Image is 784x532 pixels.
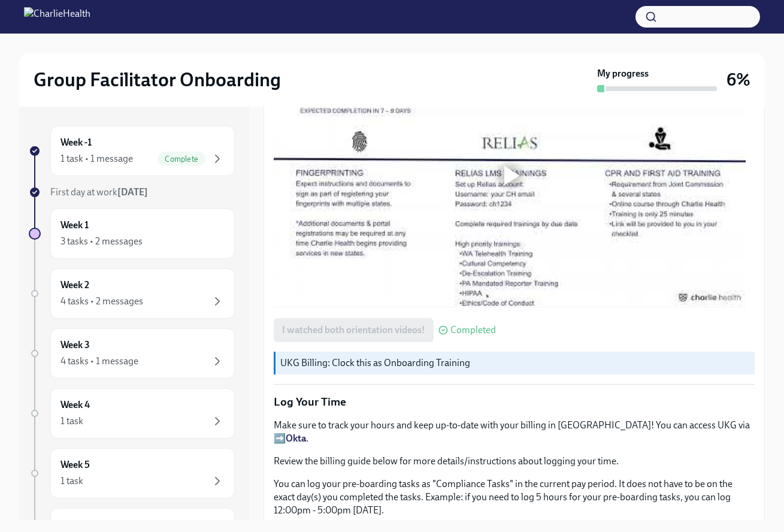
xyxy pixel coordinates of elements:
[274,419,755,445] p: Make sure to track your hours and keep up-to-date with your billing in [GEOGRAPHIC_DATA]! You can...
[50,186,148,198] span: First day at work
[29,268,235,319] a: Week 24 tasks • 2 messages
[29,448,235,498] a: Week 51 task
[60,415,83,428] div: 1 task
[29,388,235,439] a: Week 41 task
[274,477,755,517] p: You can log your pre-boarding tasks as "Compliance Tasks" in the current pay period. It does not ...
[158,155,205,164] span: Complete
[60,235,143,248] div: 3 tasks • 2 messages
[597,67,649,80] strong: My progress
[29,126,235,176] a: Week -11 task • 1 messageComplete
[280,356,750,370] p: UKG Billing: Clock this as Onboarding Training
[29,328,235,379] a: Week 34 tasks • 1 message
[450,325,496,335] span: Completed
[34,68,281,92] h2: Group Facilitator Onboarding
[274,394,755,410] p: Log Your Time
[274,455,755,468] p: Review the billing guide below for more details/instructions about logging your time.
[60,518,90,531] h6: Week 6
[60,338,90,352] h6: Week 3
[24,7,90,26] img: CharlieHealth
[286,433,306,444] a: Okta
[60,136,92,149] h6: Week -1
[60,219,89,232] h6: Week 1
[60,474,83,488] div: 1 task
[29,186,235,199] a: First day at work[DATE]
[727,69,750,90] h3: 6%
[60,458,90,471] h6: Week 5
[60,152,133,165] div: 1 task • 1 message
[60,398,90,412] h6: Week 4
[29,208,235,259] a: Week 13 tasks • 2 messages
[60,279,89,292] h6: Week 2
[60,295,143,308] div: 4 tasks • 2 messages
[117,186,148,198] strong: [DATE]
[60,355,138,368] div: 4 tasks • 1 message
